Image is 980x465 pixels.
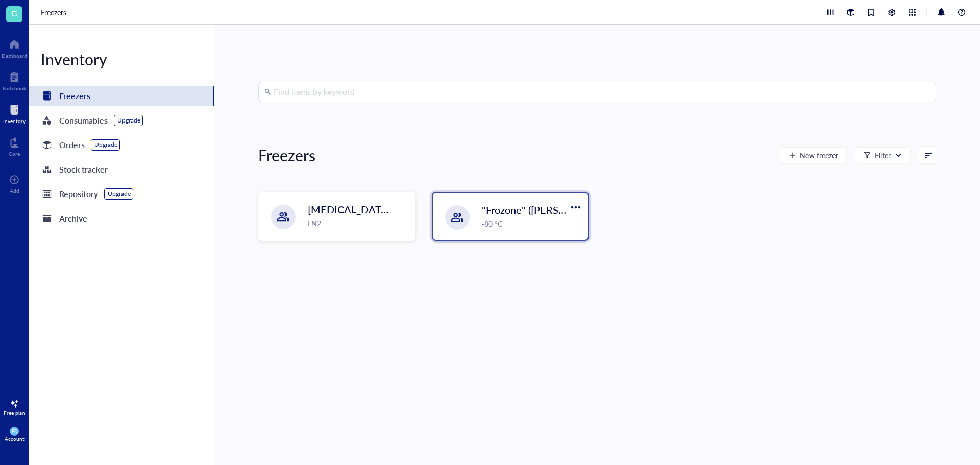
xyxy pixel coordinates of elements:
a: Inventory [3,102,26,124]
a: Dashboard [2,36,27,59]
a: OrdersUpgrade [29,135,214,155]
div: Upgrade [108,190,131,198]
div: LN2 [308,217,409,229]
span: "Frozone" ([PERSON_NAME]/[PERSON_NAME]) [482,203,701,217]
div: Orders [59,138,85,152]
div: Add [10,188,19,194]
span: New freezer [800,151,838,159]
span: PR [12,429,17,434]
div: Archive [59,211,87,226]
a: Stock tracker [29,159,214,180]
div: Upgrade [94,141,117,149]
div: Consumables [59,113,108,128]
button: New freezer [780,147,847,163]
div: Notebook [3,85,26,91]
div: Account [5,436,24,442]
div: Inventory [3,118,26,124]
div: Upgrade [117,116,140,125]
a: Freezers [29,86,214,106]
span: G [11,7,17,19]
div: Dashboard [2,53,27,59]
a: Core [9,134,20,157]
div: Filter [875,150,891,161]
span: [MEDICAL_DATA] Storage ([PERSON_NAME]/[PERSON_NAME]) [308,202,603,216]
div: Freezers [258,145,315,165]
div: Inventory [29,49,214,69]
a: ConsumablesUpgrade [29,110,214,131]
a: RepositoryUpgrade [29,184,214,204]
a: Notebook [3,69,26,91]
a: Archive [29,208,214,229]
div: Core [9,151,20,157]
div: Stock tracker [59,162,108,177]
a: Freezers [41,7,68,18]
div: Freezers [59,89,90,103]
div: Free plan [4,410,25,416]
div: Repository [59,187,98,201]
div: -80 °C [482,218,582,229]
